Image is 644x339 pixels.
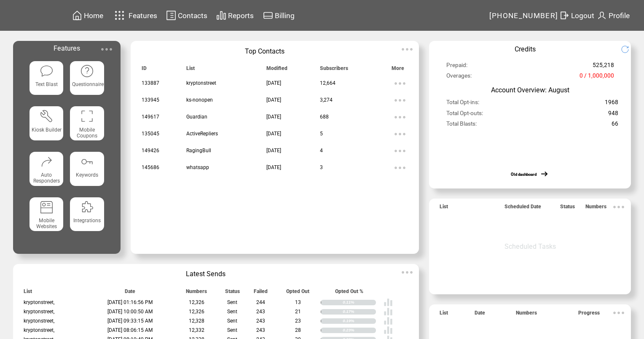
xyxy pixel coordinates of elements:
span: 145686 [142,164,159,170]
span: 135045 [142,131,159,137]
span: 28 [295,327,301,333]
img: ellypsis.svg [610,199,627,215]
img: keywords.svg [80,155,94,169]
span: 243 [256,309,265,315]
span: 5 [320,131,323,137]
a: Mobile Websites [30,197,63,236]
span: 12,326 [189,299,204,305]
img: ellypsis.svg [392,75,408,92]
span: Reports [228,11,254,20]
span: [DATE] 01:16:56 PM [107,299,153,305]
span: Questionnaire [72,81,104,87]
a: Features [111,7,158,24]
span: 1968 [605,99,618,109]
a: Keywords [70,152,104,191]
span: List [440,204,448,213]
span: Failed [254,288,268,298]
span: [DATE] [266,97,281,103]
span: kryptonstreet, [24,327,54,333]
span: [DATE] [266,131,281,137]
span: Keywords [76,172,98,178]
span: [DATE] [266,164,281,170]
span: 23 [295,318,301,324]
img: ellypsis.svg [399,264,416,281]
span: List [24,288,32,298]
span: Latest Sends [186,270,225,278]
div: 0.19% [343,318,376,323]
span: List [440,310,448,320]
span: Status [225,288,240,298]
span: Billing [275,11,295,20]
span: Features [54,44,80,52]
span: Profile [609,11,630,20]
span: kryptonstreet, [24,299,54,305]
img: ellypsis.svg [392,159,408,176]
span: Home [84,11,103,20]
span: Date [475,310,485,320]
span: Account Overview: August [491,86,569,94]
span: Logout [571,11,594,20]
a: Reports [215,9,255,22]
span: Date [125,288,135,298]
span: kryptonstreet [186,80,216,86]
img: poll%20-%20white.svg [384,307,393,316]
span: Opted Out [286,288,309,298]
img: poll%20-%20white.svg [384,326,393,335]
span: Status [560,204,575,213]
img: coupons.svg [80,109,94,123]
span: Mobile Coupons [77,127,97,139]
img: poll%20-%20white.svg [384,316,393,326]
span: Modified [266,65,287,75]
img: creidtcard.svg [263,10,273,21]
span: [PHONE_NUMBER] [489,11,558,20]
img: ellypsis.svg [392,143,408,159]
span: Features [129,11,157,20]
span: Total Opt-ins: [446,99,479,109]
span: Credits [515,45,536,53]
span: 12,326 [189,309,204,315]
span: Mobile Websites [36,218,57,229]
span: Scheduled Tasks [504,242,556,250]
span: whatsapp [186,164,209,170]
img: exit.svg [559,10,569,21]
img: poll%20-%20white.svg [384,298,393,307]
span: [DATE] 08:06:15 AM [107,327,153,333]
span: [DATE] 09:33:15 AM [107,318,153,324]
span: 66 [612,120,618,131]
span: 12,664 [320,80,335,86]
span: RagingBull [186,148,211,153]
span: 133945 [142,97,159,103]
span: Auto Responders [33,172,60,184]
span: Overages: [446,72,472,83]
img: profile.svg [597,10,607,21]
span: 13 [295,299,301,305]
a: Integrations [70,197,104,236]
span: Sent [227,299,237,305]
span: Scheduled Date [504,204,541,213]
span: 21 [295,309,301,315]
span: Sent [227,318,237,324]
span: [DATE] [266,114,281,120]
img: questionnaire.svg [80,64,94,78]
span: Guardian [186,114,207,120]
span: Subscribers [320,65,348,75]
span: Numbers [585,204,606,213]
span: 243 [256,327,265,333]
img: auto-responders.svg [40,155,54,169]
span: Total Opt-outs: [446,110,483,120]
span: List [186,65,195,75]
div: 0.17% [343,309,376,314]
a: Home [71,9,105,22]
span: 0 / 1,000,000 [580,72,614,83]
span: ks-nonopen [186,97,213,103]
span: 12,328 [189,318,204,324]
span: ID [142,65,147,75]
a: Text Blast [30,61,63,100]
span: Sent [227,327,237,333]
a: Billing [262,9,296,22]
span: ActiveRepliers [186,131,218,137]
span: Kiosk Builder [32,127,62,133]
span: Total Blasts: [446,120,477,131]
span: Contacts [178,11,207,20]
a: Old dashboard [511,172,537,177]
